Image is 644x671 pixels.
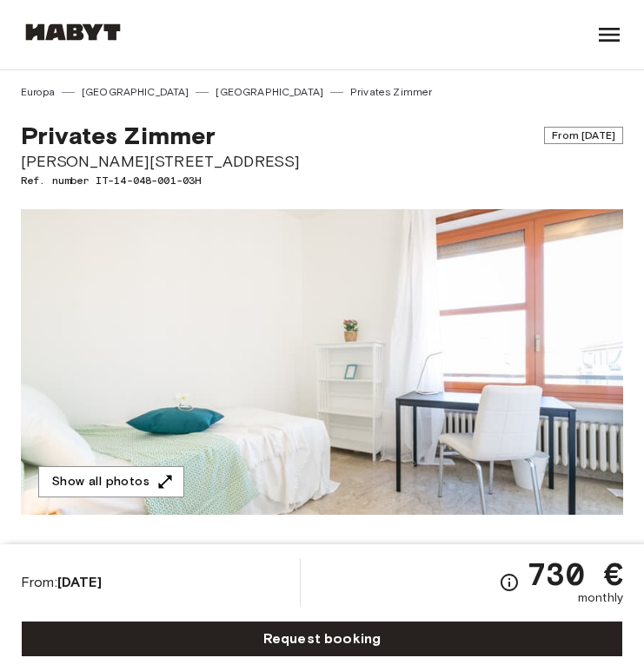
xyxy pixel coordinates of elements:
a: [GEOGRAPHIC_DATA] [82,84,189,100]
b: [DATE] [57,574,102,590]
svg: Check cost overview for full price breakdown. Please note that discounts apply to new joiners onl... [499,572,520,593]
span: Privates Zimmer [21,121,216,150]
span: From: [21,573,102,592]
a: Privates Zimmer [350,84,432,100]
img: Habyt [21,23,125,41]
span: [PERSON_NAME][STREET_ADDRESS] [21,150,623,173]
a: Europa [21,84,55,100]
span: 730 € [527,558,623,589]
a: [GEOGRAPHIC_DATA] [216,84,323,100]
button: Show all photos [38,466,184,498]
img: Marketing picture of unit IT-14-048-001-03H [21,209,623,515]
a: Request booking [21,621,623,657]
span: From [DATE] [544,127,623,144]
span: Ref. number IT-14-048-001-03H [21,173,623,188]
span: monthly [578,589,623,607]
